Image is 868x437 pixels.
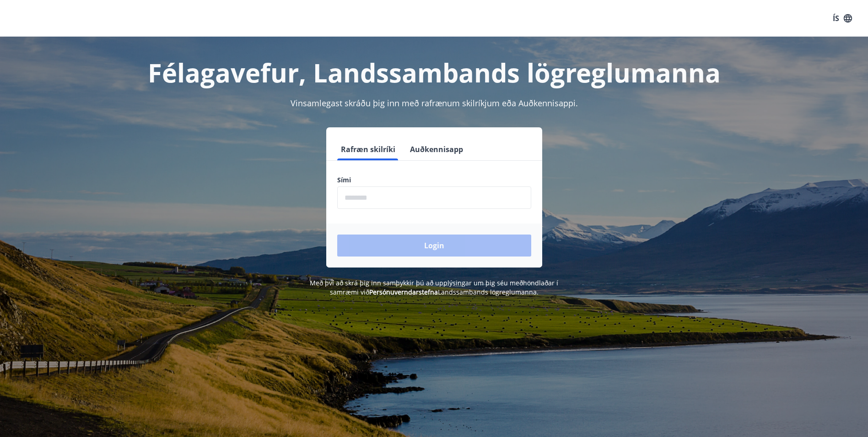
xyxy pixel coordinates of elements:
a: Persónuverndarstefna [369,288,438,296]
button: Auðkennisapp [406,138,467,160]
label: Sími [337,175,531,185]
button: Rafræn skilríki [337,138,399,160]
span: Vinsamlegast skráðu þig inn með rafrænum skilríkjum eða Auðkennisappi. [291,98,578,109]
h1: Félagavefur, Landssambands lögreglumanna [116,55,753,90]
button: ÍS [828,10,857,27]
span: Með því að skrá þig inn samþykkir þú að upplýsingar um þig séu meðhöndlaðar í samræmi við Landssa... [310,279,558,296]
